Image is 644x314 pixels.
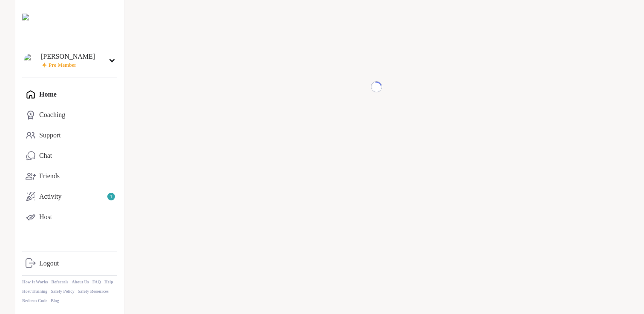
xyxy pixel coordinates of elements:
a: Referrals [51,279,68,285]
img: ShareWell Nav Logo [22,14,117,43]
a: Safety Resources [78,288,109,294]
div: Host [39,212,52,222]
div: Support [39,131,61,140]
a: About Us [72,279,89,285]
a: Safety Policy [51,288,74,294]
a: Blog [51,298,59,304]
a: FAQ [92,279,101,285]
div: Activity [39,192,61,201]
a: Host Training [22,288,47,294]
span: Pro Member [49,62,76,69]
img: david [24,54,37,67]
a: Redeem Code [22,298,47,304]
div: [PERSON_NAME] [41,52,95,61]
a: Coaching [22,105,117,125]
a: Logout [22,253,117,274]
a: Friends [22,166,117,186]
a: Chat [22,146,117,166]
div: Coaching [39,110,65,120]
a: Help [104,279,113,285]
a: How It Works [22,279,48,285]
a: Support [22,125,117,146]
a: Activity1 [22,186,117,207]
div: Logout [39,259,59,268]
span: 1 [110,193,112,200]
div: Friends [39,171,60,181]
a: Host [22,207,117,227]
div: Chat [39,151,52,160]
